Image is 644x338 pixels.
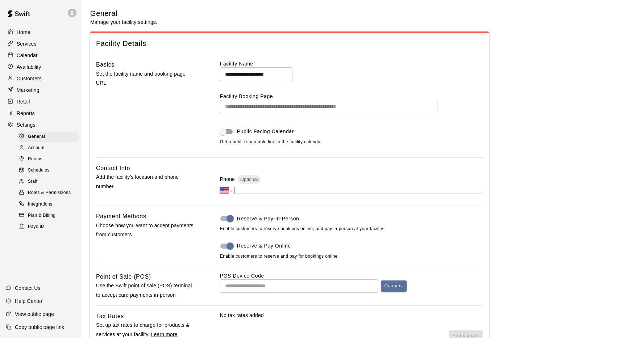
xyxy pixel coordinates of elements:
[17,188,79,198] div: Roles & Permissions
[96,60,115,69] h6: Basics
[220,139,322,146] span: Get a public shareable link to the facility calendar
[90,18,157,26] p: Manage your facility settings.
[15,310,54,318] p: View public page
[17,131,82,142] a: General
[17,210,82,221] a: Plan & Billing
[17,121,36,128] p: Settings
[96,69,197,88] p: Set the facility name and booking page URL
[381,280,407,292] button: Connect
[17,110,35,117] p: Reports
[6,62,76,72] a: Availability
[28,201,53,208] span: Integrations
[17,143,79,153] div: Account
[96,212,146,221] h6: Payment Methods
[28,189,71,197] span: Roles & Permissions
[6,119,76,130] a: Settings
[28,156,42,163] span: Rooms
[17,187,82,199] a: Roles & Permissions
[28,144,45,152] span: Account
[96,164,130,173] h6: Contact Info
[96,39,483,48] span: Facility Details
[17,86,40,94] p: Marketing
[15,297,42,305] p: Help Center
[220,60,483,67] label: Facility Name
[17,63,41,71] p: Availability
[237,242,291,250] span: Reserve & Pay Online
[237,215,299,223] span: Reserve & Pay-In-Person
[17,75,42,82] p: Customers
[17,222,79,232] div: Payouts
[17,211,79,221] div: Plan & Billing
[17,142,82,153] a: Account
[28,167,50,174] span: Schedules
[220,176,235,183] p: Phone
[17,98,30,105] p: Retail
[17,221,82,232] a: Payouts
[17,177,79,187] div: Staff
[17,154,79,164] div: Rooms
[220,273,264,279] label: POS Device Code
[6,27,76,38] a: Home
[28,212,55,219] span: Plan & Billing
[17,154,82,165] a: Rooms
[17,176,82,187] a: Staff
[17,165,79,176] div: Schedules
[96,173,197,191] p: Add the facility's location and phone number
[96,281,197,299] p: Use the Swift point of sale (POS) terminal to accept card payments in-person
[15,284,41,292] p: Contact Us
[17,29,30,36] p: Home
[237,128,294,135] span: Public Facing Calendar
[28,133,45,140] span: General
[220,93,483,100] label: Facility Booking Page
[6,50,76,61] a: Calendar
[17,199,82,210] a: Integrations
[220,225,483,233] span: Enable customers to reserve bookings online, and pay in-person at your facility.
[96,221,197,239] p: Choose how you want to accept payments from customers
[6,73,76,84] a: Customers
[96,272,151,282] h6: Point of Sale (POS)
[6,38,76,49] a: Services
[17,52,38,59] p: Calendar
[151,331,178,337] a: Learn more
[17,165,82,176] a: Schedules
[17,40,37,47] p: Services
[220,312,483,319] p: No tax rates added
[96,312,124,321] h6: Tax Rates
[90,9,157,18] h5: General
[220,254,338,259] span: Enable customers to reserve and pay for bookings online
[15,324,64,331] p: Copy public page link
[28,223,45,231] span: Payouts
[28,178,37,185] span: Staff
[17,132,79,142] div: General
[6,96,76,107] a: Retail
[237,177,261,182] span: Optional
[17,199,79,210] div: Integrations
[6,108,76,119] a: Reports
[6,85,76,96] a: Marketing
